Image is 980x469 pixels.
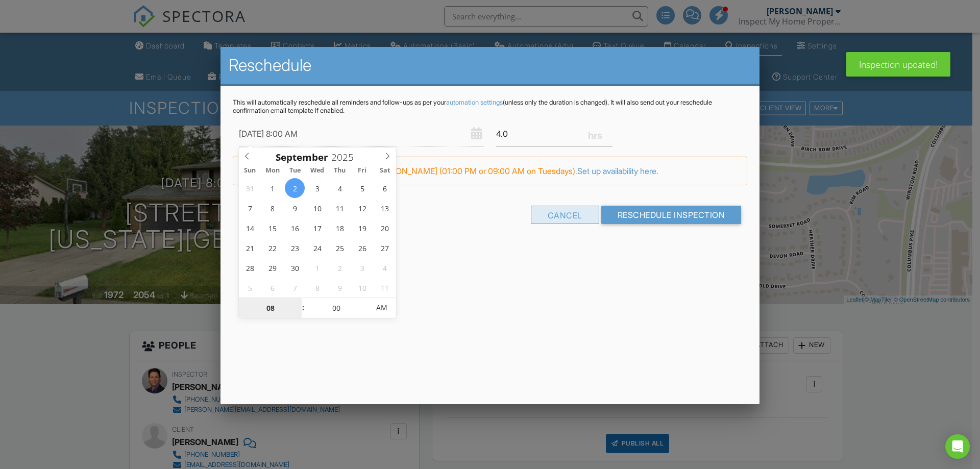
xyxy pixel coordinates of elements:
span: September 24, 2025 [307,238,327,258]
span: September 10, 2025 [307,198,327,218]
span: September 7, 2025 [240,198,260,218]
span: Thu [329,167,351,174]
span: October 5, 2025 [240,278,260,298]
span: Click to toggle [367,298,396,318]
input: Scroll to increment [328,151,362,164]
div: FYI: This is not a regular time slot for [PERSON_NAME] (01:00 PM or 09:00 AM on Tuesdays). [233,157,747,185]
span: October 6, 2025 [262,278,282,298]
span: September 11, 2025 [330,198,350,218]
span: : [302,298,305,318]
span: September 4, 2025 [330,178,350,198]
input: Reschedule Inspection [601,206,742,224]
span: September 1, 2025 [262,178,282,198]
span: September 21, 2025 [240,238,260,258]
span: September 12, 2025 [352,198,372,218]
input: Scroll to increment [239,298,302,318]
span: Wed [306,167,329,174]
input: Scroll to increment [305,298,367,318]
span: September 22, 2025 [262,238,282,258]
span: September 16, 2025 [285,218,305,238]
span: Sun [239,167,261,174]
span: September 30, 2025 [285,258,305,278]
span: September 18, 2025 [330,218,350,238]
span: October 10, 2025 [352,278,372,298]
span: August 31, 2025 [240,178,260,198]
span: September 20, 2025 [375,218,395,238]
span: October 3, 2025 [352,258,372,278]
span: October 1, 2025 [307,258,327,278]
span: September 28, 2025 [240,258,260,278]
span: October 2, 2025 [330,258,350,278]
span: October 11, 2025 [375,278,395,298]
span: Fri [351,167,374,174]
a: Set up availability here. [577,166,658,176]
span: September 6, 2025 [375,178,395,198]
span: September 17, 2025 [307,218,327,238]
div: Open Intercom Messenger [945,434,970,459]
span: September 13, 2025 [375,198,395,218]
span: Scroll to increment [276,153,328,162]
span: September 25, 2025 [330,238,350,258]
span: September 3, 2025 [307,178,327,198]
span: September 14, 2025 [240,218,260,238]
span: Sat [374,167,396,174]
span: September 8, 2025 [262,198,282,218]
span: Mon [261,167,284,174]
a: automation settings [446,98,503,106]
div: Cancel [531,206,599,224]
span: September 5, 2025 [352,178,372,198]
div: Inspection updated! [846,52,950,77]
span: October 9, 2025 [330,278,350,298]
span: September 26, 2025 [352,238,372,258]
p: This will automatically reschedule all reminders and follow-ups as per your (unless only the dura... [233,98,747,115]
span: September 15, 2025 [262,218,282,238]
span: September 2, 2025 [285,178,305,198]
span: Tue [284,167,306,174]
span: September 29, 2025 [262,258,282,278]
span: September 23, 2025 [285,238,305,258]
span: September 27, 2025 [375,238,395,258]
span: September 19, 2025 [352,218,372,238]
span: October 4, 2025 [375,258,395,278]
span: September 9, 2025 [285,198,305,218]
h2: Reschedule [229,55,751,76]
span: October 7, 2025 [285,278,305,298]
span: October 8, 2025 [307,278,327,298]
